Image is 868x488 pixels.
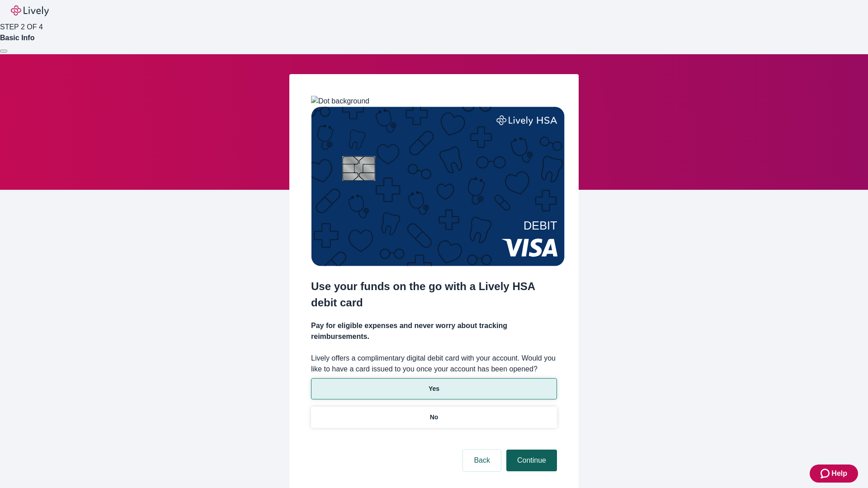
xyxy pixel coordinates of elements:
[311,378,557,399] button: Yes
[11,5,49,16] img: Lively
[311,96,369,107] img: Dot background
[831,468,847,479] span: Help
[311,278,557,311] h2: Use your funds on the go with a Lively HSA debit card
[810,465,858,483] button: Zendesk support iconHelp
[506,450,557,471] button: Continue
[311,107,565,266] img: Debit card
[429,384,439,394] p: Yes
[311,320,557,342] h4: Pay for eligible expenses and never worry about tracking reimbursements.
[463,450,501,471] button: Back
[821,468,831,479] svg: Zendesk support icon
[311,353,557,375] label: Lively offers a complimentary digital debit card with your account. Would you like to have a card...
[311,407,557,428] button: No
[430,413,439,422] p: No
